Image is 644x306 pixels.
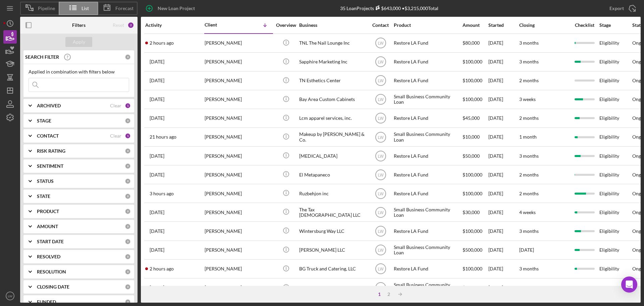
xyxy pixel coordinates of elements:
div: [PERSON_NAME] [205,53,272,71]
time: 3 months [519,266,539,271]
div: [DATE] [488,147,519,165]
div: [DATE] [488,185,519,202]
text: LW [378,229,384,234]
div: Closing [519,22,570,28]
text: LW [378,286,384,290]
div: Eligibility [599,128,632,146]
div: Overview [273,22,299,28]
b: RISK RATING [37,148,65,154]
div: Activity [145,22,204,28]
div: 0 [125,148,131,154]
span: $30,000 [463,209,480,215]
time: 1 month [519,285,537,290]
span: $10,000 [463,134,480,140]
time: 2025-10-01 18:04 [150,40,174,46]
text: LW [8,294,13,298]
div: [PERSON_NAME] [205,185,272,202]
div: 0 [125,299,131,305]
div: [PERSON_NAME] [205,260,272,278]
div: Restore LA Fund [394,147,461,165]
b: START DATE [37,239,64,244]
div: 0 [125,254,131,260]
div: [DATE] [488,260,519,278]
div: [DATE] [488,72,519,90]
div: Eligibility [599,241,632,259]
button: New Loan Project [141,2,202,15]
time: 3 months [519,153,539,159]
text: LW [378,267,384,271]
span: List [82,6,89,11]
div: [PERSON_NAME] [205,203,272,221]
button: Apply [65,37,92,47]
div: Contact [368,22,393,28]
button: LW [3,289,17,303]
div: TNL The Nail Lounge Inc [299,34,366,52]
div: [DATE] [488,166,519,184]
text: LW [378,135,384,140]
span: $100,000 [463,172,482,177]
div: The Tax [DEMOGRAPHIC_DATA] LLC [299,203,366,221]
b: PRODUCT [37,209,59,214]
div: Started [488,22,519,28]
div: [DATE] [488,279,519,297]
time: 2 months [519,191,539,196]
b: ARCHIVED [37,103,61,108]
time: 2025-09-30 18:58 [150,115,164,121]
span: $45,000 [463,115,480,121]
div: Ruzbehjon inc [299,185,366,202]
time: 2025-10-01 17:10 [150,191,174,196]
div: 0 [125,193,131,199]
div: Eligibility [599,222,632,240]
text: LW [378,60,384,64]
time: 3 weeks [519,96,536,102]
div: Eligibility [599,185,632,202]
span: $50,000 [463,153,480,159]
div: 0 [125,54,131,60]
div: 0 [125,269,131,275]
div: Eligibility [599,53,632,71]
div: [PERSON_NAME] [205,147,272,165]
span: $100,000 [463,266,482,271]
b: AMOUNT [37,224,58,229]
time: 3 months [519,59,539,64]
div: Open Intercom Messenger [621,276,637,293]
div: Export [609,2,624,15]
time: 3 months [519,228,539,234]
span: $100,000 [463,59,482,64]
time: 2 months [519,115,539,121]
div: Checklist [570,22,599,28]
div: El Metapaneco [299,166,366,184]
div: [PERSON_NAME] [205,222,272,240]
div: [MEDICAL_DATA] [299,147,366,165]
time: 2025-09-30 02:38 [150,285,164,290]
div: [DATE] [488,91,519,108]
span: $50,000 [463,285,480,290]
div: Reset [113,22,124,28]
div: [PERSON_NAME] [205,34,272,52]
div: Business [299,22,366,28]
div: [PERSON_NAME] [205,72,272,90]
div: [DATE] [488,222,519,240]
div: TN Esthetics Center [299,72,366,90]
div: Eligibility [599,91,632,108]
div: Client [205,22,238,28]
div: [PERSON_NAME] [205,109,272,127]
text: LW [378,210,384,215]
time: 2025-10-01 18:07 [150,266,174,271]
time: 2025-09-29 22:17 [150,59,164,64]
time: 2025-09-30 17:14 [150,228,164,234]
div: [DATE] [488,109,519,127]
div: Small Business Community Loan [394,91,461,108]
span: $100,000 [463,96,482,102]
time: 2025-09-30 22:54 [150,134,176,140]
div: Restore LA Fund [394,109,461,127]
b: STAGE [37,118,51,123]
div: Small Business Community Loan [394,241,461,259]
div: [DATE] [488,53,519,71]
div: 0 [125,284,131,290]
div: Applied in combination with filters below [29,69,129,74]
div: Clear [110,103,121,108]
b: STATE [37,194,50,199]
text: LW [378,41,384,46]
div: Small Business Community Loan [394,128,461,146]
